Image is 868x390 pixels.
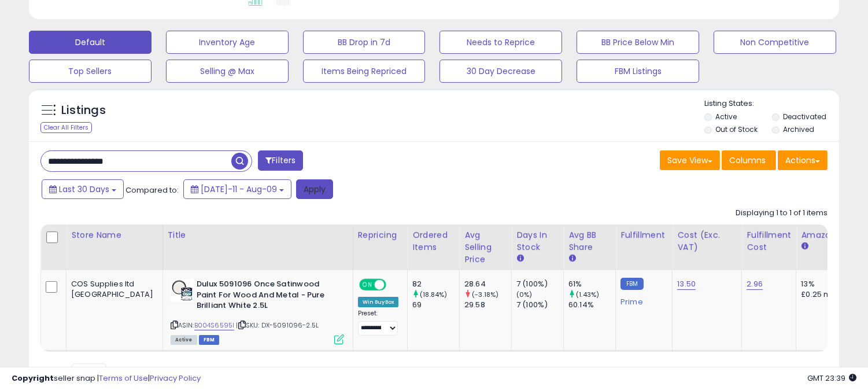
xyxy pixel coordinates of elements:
button: Default [29,31,152,54]
span: OFF [384,280,402,290]
button: Items Being Repriced [303,60,426,83]
div: 82 [412,279,459,289]
button: BB Price Below Min [577,31,699,54]
small: (1.43%) [576,290,599,299]
small: Amazon Fees. [801,241,808,252]
div: COS Supplies ltd [GEOGRAPHIC_DATA] [71,279,154,300]
div: 7 (100%) [516,300,563,310]
a: Privacy Policy [150,373,201,384]
button: FBM Listings [577,60,699,83]
small: (-3.18%) [472,290,498,299]
button: Apply [296,179,333,199]
div: Clear All Filters [40,122,92,133]
span: [DATE]-11 - Aug-09 [201,183,277,195]
label: Deactivated [783,112,826,122]
p: Listing States: [704,98,839,109]
img: 41-sTovY6dL._SL40_.jpg [171,279,194,302]
button: Actions [778,150,828,170]
div: 7 (100%) [516,279,563,289]
span: 2025-09-9 23:39 GMT [807,373,856,384]
div: Fulfillment Cost [747,229,791,253]
button: 30 Day Decrease [439,60,562,83]
span: Last 30 Days [59,183,109,195]
button: Non Competitive [714,31,836,54]
button: Last 30 Days [42,179,124,199]
div: 61% [568,279,615,289]
b: Dulux 5091096 Once Satinwood Paint For Wood And Metal - Pure Brilliant White 2.5L [197,279,337,314]
div: Displaying 1 to 1 of 1 items [736,208,828,219]
button: Selling @ Max [166,60,289,83]
label: Archived [783,124,814,134]
small: (18.84%) [420,290,447,299]
button: [DATE]-11 - Aug-09 [183,179,291,199]
a: 13.50 [677,278,696,290]
label: Out of Stock [715,124,758,134]
a: Terms of Use [99,373,148,384]
div: Avg BB Share [568,229,611,253]
div: Win BuyBox [358,297,399,307]
div: Avg Selling Price [464,229,507,266]
small: Avg BB Share. [568,253,575,264]
div: Repricing [358,229,403,241]
div: Preset: [358,310,399,336]
button: Needs to Reprice [439,31,562,54]
span: Columns [729,154,766,166]
div: Cost (Exc. VAT) [677,229,737,253]
small: (0%) [516,290,533,299]
button: Filters [258,150,303,171]
div: 28.64 [464,279,511,289]
span: | SKU: DX-5091096-2.5L [236,321,319,330]
small: FBM [620,278,643,290]
div: 29.58 [464,300,511,310]
small: Days In Stock. [516,253,523,264]
div: seller snap | | [12,373,201,384]
span: Compared to: [125,185,179,196]
div: Days In Stock [516,229,559,253]
div: 60.14% [568,300,615,310]
h5: Listings [61,102,106,119]
span: All listings currently available for purchase on Amazon [171,335,197,345]
div: ASIN: [171,279,344,343]
div: Title [168,229,348,241]
strong: Copyright [12,373,54,384]
span: FBM [199,335,220,345]
button: Inventory Age [166,31,289,54]
button: Save View [660,150,720,170]
button: Top Sellers [29,60,152,83]
a: B004S6595I [194,321,235,330]
div: Prime [620,293,663,307]
div: Ordered Items [412,229,455,253]
button: Columns [722,150,776,170]
span: ON [360,280,375,290]
div: Store Name [71,229,158,241]
label: Active [715,112,737,122]
div: Fulfillment [620,229,667,241]
a: 2.96 [747,278,763,290]
div: 69 [412,300,459,310]
button: BB Drop in 7d [303,31,426,54]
